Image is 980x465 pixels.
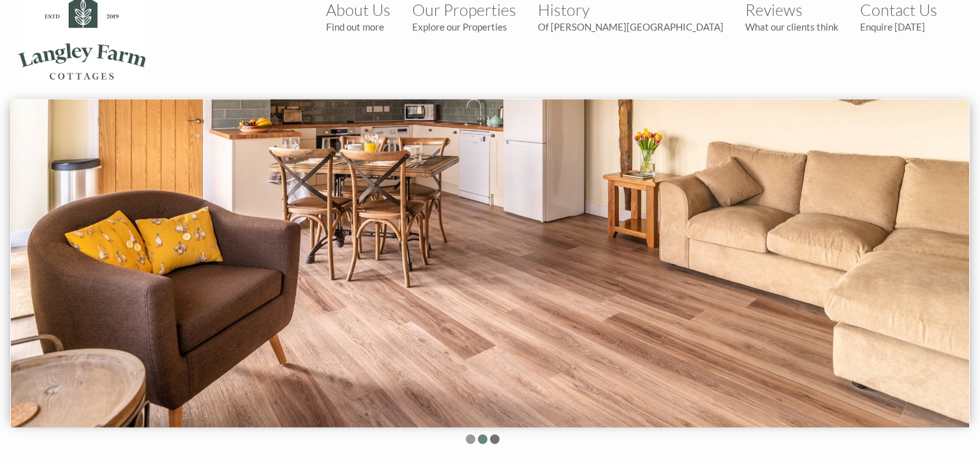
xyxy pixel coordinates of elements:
[326,21,390,32] small: Find out more
[860,21,937,32] small: Enquire [DATE]
[538,21,724,32] small: Of [PERSON_NAME][GEOGRAPHIC_DATA]
[745,21,838,32] small: What our clients think
[412,21,516,32] small: Explore our Properties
